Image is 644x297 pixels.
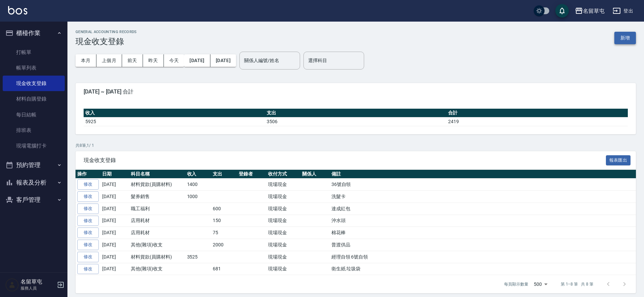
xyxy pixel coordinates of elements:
[129,179,185,191] td: 材料貨款(員購材料)
[129,227,185,239] td: 店用耗材
[330,215,636,227] td: 沖水頭
[446,109,628,117] th: 合計
[572,4,607,18] button: 名留草屯
[555,4,569,18] button: save
[100,251,129,263] td: [DATE]
[266,202,300,215] td: 現場現金
[185,251,211,263] td: 3525
[84,88,628,95] span: [DATE] ~ [DATE] 合計
[211,202,237,215] td: 600
[266,191,300,203] td: 現場現金
[330,202,636,215] td: 達成紅包
[100,227,129,239] td: [DATE]
[3,174,65,191] button: 報表及分析
[77,227,99,238] a: 修改
[77,191,99,202] a: 修改
[266,227,300,239] td: 現場現金
[211,215,237,227] td: 150
[266,215,300,227] td: 現場現金
[561,281,593,287] p: 第 1–8 筆 共 8 筆
[211,227,237,239] td: 75
[330,251,636,263] td: 經理自領 6號自領
[330,227,636,239] td: 棉花棒
[266,170,300,179] th: 收付方式
[129,263,185,275] td: 其他(雜項)收支
[330,170,636,179] th: 備註
[185,170,211,179] th: 收入
[606,157,631,163] a: 報表匯出
[266,179,300,191] td: 現場現金
[185,191,211,203] td: 1000
[77,252,99,262] a: 修改
[84,157,606,164] span: 現金收支登錄
[8,6,27,15] img: Logo
[330,191,636,203] td: 洗髮卡
[129,202,185,215] td: 職工福利
[210,54,236,67] button: [DATE]
[100,191,129,203] td: [DATE]
[3,191,65,209] button: 客戶管理
[3,60,65,76] a: 帳單列表
[76,30,137,34] h2: GENERAL ACCOUNTING RECORDS
[3,76,65,91] a: 現金收支登錄
[504,281,528,287] p: 每頁顯示數量
[610,5,636,17] button: 登出
[77,216,99,226] a: 修改
[3,24,65,42] button: 櫃檯作業
[129,170,185,179] th: 科目名稱
[76,37,137,46] h3: 現金收支登錄
[606,155,631,166] button: 報表匯出
[129,191,185,203] td: 髮券銷售
[129,215,185,227] td: 店用耗材
[100,179,129,191] td: [DATE]
[266,239,300,251] td: 現場現金
[100,202,129,215] td: [DATE]
[614,32,636,44] button: 新增
[583,7,605,15] div: 名留草屯
[185,179,211,191] td: 1400
[330,179,636,191] td: 36號自領
[129,251,185,263] td: 材料貨款(員購材料)
[330,263,636,275] td: 衛生紙 垃圾袋
[3,107,65,123] a: 每日結帳
[21,278,55,285] h5: 名留草屯
[237,170,266,179] th: 登錄者
[76,170,100,179] th: 操作
[143,54,164,67] button: 昨天
[76,142,636,148] p: 共 8 筆, 1 / 1
[76,54,96,67] button: 本月
[211,263,237,275] td: 681
[77,240,99,250] a: 修改
[300,170,330,179] th: 關係人
[184,54,210,67] button: [DATE]
[84,117,265,126] td: 5925
[77,204,99,214] a: 修改
[3,45,65,60] a: 打帳單
[164,54,184,67] button: 今天
[84,109,265,117] th: 收入
[100,215,129,227] td: [DATE]
[3,123,65,138] a: 排班表
[265,109,446,117] th: 支出
[77,264,99,274] a: 修改
[330,239,636,251] td: 普渡供品
[96,54,122,67] button: 上個月
[531,275,550,293] div: 500
[100,263,129,275] td: [DATE]
[266,263,300,275] td: 現場現金
[614,34,636,41] a: 新增
[265,117,446,126] td: 3506
[446,117,628,126] td: 2419
[5,278,19,292] img: Person
[21,285,55,291] p: 服務人員
[77,179,99,190] a: 修改
[100,239,129,251] td: [DATE]
[211,170,237,179] th: 支出
[122,54,143,67] button: 前天
[3,156,65,174] button: 預約管理
[3,138,65,154] a: 現場電腦打卡
[100,170,129,179] th: 日期
[3,91,65,107] a: 材料自購登錄
[129,239,185,251] td: 其他(雜項)收支
[266,251,300,263] td: 現場現金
